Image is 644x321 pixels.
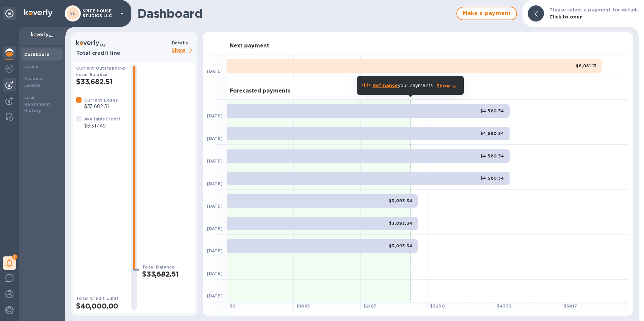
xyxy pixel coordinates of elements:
[437,82,450,89] p: Show
[5,65,13,73] img: Foreign exchange
[76,77,126,86] h2: $33,682.51
[142,264,174,270] b: Total Balance
[172,46,195,55] p: Show
[497,304,511,309] b: $ 4333
[207,293,223,298] b: [DATE]
[207,158,223,164] b: [DATE]
[389,243,413,248] b: $3,093.34
[230,43,269,49] h3: Next payment
[207,136,223,141] b: [DATE]
[549,14,583,20] b: Click to open
[437,82,458,89] button: Show
[12,254,18,260] span: 1
[83,9,116,18] p: SPITE HOUSE STUDIOS LLC
[84,122,120,130] p: $6,317.49
[430,304,445,309] b: $ 3250
[70,11,76,16] b: SL
[230,304,236,309] b: $ 0
[230,88,290,94] h3: Forecasted payments
[207,271,223,276] b: [DATE]
[207,204,223,209] b: [DATE]
[373,83,398,88] b: Refinance
[207,248,223,253] b: [DATE]
[207,113,223,118] b: [DATE]
[24,52,50,57] b: Dashboard
[84,98,118,103] b: Current Loans
[76,66,125,77] b: Current Outstanding Loan Balance
[76,296,119,301] b: Total Credit Limit
[389,198,413,203] b: $3,093.34
[24,95,51,113] b: Loan Repayment History
[3,7,16,20] div: Unpin categories
[480,131,504,136] b: $4,580.34
[564,304,577,309] b: $ 5417
[296,304,310,309] b: $ 1083
[207,69,223,74] b: [DATE]
[456,7,517,20] button: Make a payment
[76,50,169,57] h3: Total credit line
[480,108,504,113] b: $4,580.34
[480,153,504,158] b: $4,580.34
[172,40,188,45] b: Details
[24,64,38,69] b: Loans
[480,176,504,181] b: $4,580.34
[389,221,413,226] b: $3,093.34
[24,76,43,88] b: Account Ledger
[373,82,434,89] p: your payments.
[207,226,223,231] b: [DATE]
[84,103,118,110] p: $33,682.51
[137,6,453,21] h1: Dashboard
[549,7,639,12] b: Please select a payment for details
[576,63,597,68] b: $6,081.13
[76,302,126,310] h2: $40,000.00
[84,116,120,121] b: Available Credit
[363,304,377,309] b: $ 2167
[462,9,511,17] span: Make a payment
[24,9,53,17] img: Logo
[207,181,223,186] b: [DATE]
[142,270,192,278] h2: $33,682.51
